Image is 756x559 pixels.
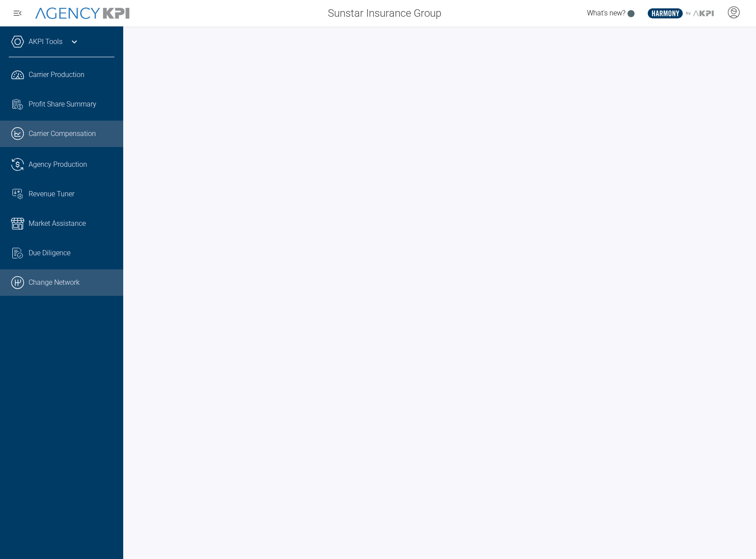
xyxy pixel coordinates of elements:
[35,7,129,19] img: AgencyKPI
[29,159,87,170] span: Agency Production
[587,9,625,17] span: What's new?
[29,218,86,229] span: Market Assistance
[29,248,70,258] span: Due Diligence
[29,37,62,47] a: AKPI Tools
[29,189,74,199] span: Revenue Tuner
[29,129,96,139] span: Carrier Compensation
[29,99,96,110] span: Profit Share Summary
[29,70,84,80] span: Carrier Production
[328,5,441,21] span: Sunstar Insurance Group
